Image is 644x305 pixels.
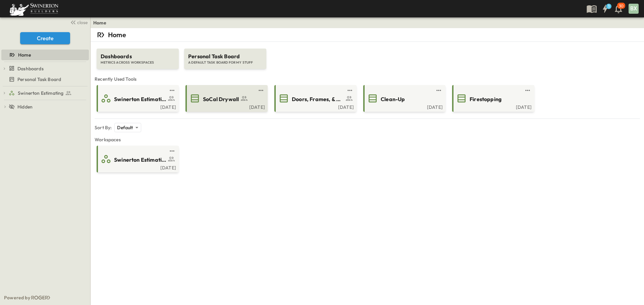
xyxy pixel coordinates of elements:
p: Default [117,124,133,131]
span: Home [18,52,31,58]
span: Firestopping [470,95,501,103]
span: SoCal Drywall [203,95,239,103]
span: Personal Task Board [17,76,61,83]
a: DashboardsMETRICS ACROSS WORKSPACES [96,42,179,69]
a: [DATE] [98,104,176,109]
span: Hidden [17,103,33,110]
a: Personal Task Board [1,75,88,84]
a: Dashboards [9,64,88,73]
span: close [77,19,88,26]
a: [DATE] [276,104,354,109]
div: Swinerton Estimatingtest [1,88,89,98]
a: Swinerton Estimating [9,88,88,98]
span: Personal Task Board [188,53,262,60]
button: BX [628,3,639,14]
span: Dashboards [101,53,175,60]
a: Clean-Up [365,93,443,104]
a: [DATE] [453,104,532,109]
button: close [67,17,89,27]
p: Home [108,30,126,40]
a: [DATE] [187,104,265,109]
p: Sort By: [95,124,112,131]
img: 6c363589ada0b36f064d841b69d3a419a338230e66bb0a533688fa5cc3e9e735.png [8,2,60,16]
a: [DATE] [365,104,443,109]
button: test [257,86,265,94]
span: Dashboards [17,65,44,72]
a: Doors, Frames, & Hardware [276,93,354,104]
button: test [346,86,354,94]
button: Create [20,32,70,44]
a: Swinerton Estimating [98,93,176,104]
a: [DATE] [98,164,176,170]
p: 30 [619,3,624,9]
div: Default [114,123,141,132]
div: Personal Task Boardtest [1,74,89,85]
a: Personal Task BoardA DEFAULT TASK BOARD FOR MY STUFF [183,42,267,69]
a: Swinerton Estimating [98,154,176,164]
button: test [435,86,443,94]
button: test [524,86,532,94]
button: test [168,147,176,155]
a: Firestopping [453,93,532,104]
span: Swinerton Estimating [18,90,63,96]
h6: 1 [608,4,609,9]
a: SoCal Drywall [187,93,265,104]
div: BX [629,4,639,14]
span: METRICS ACROSS WORKSPACES [101,60,175,65]
button: 1 [598,3,612,15]
span: Swinerton Estimating [114,156,166,164]
nav: breadcrumbs [93,19,110,26]
span: Workspaces [95,136,640,143]
button: test [168,86,176,94]
span: Swinerton Estimating [114,95,166,103]
span: Doors, Frames, & Hardware [292,95,344,103]
a: Home [1,50,88,60]
span: Clean-Up [381,95,405,103]
span: A DEFAULT TASK BOARD FOR MY STUFF [188,60,262,65]
span: Recently Used Tools [95,76,640,82]
a: Home [93,19,106,26]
